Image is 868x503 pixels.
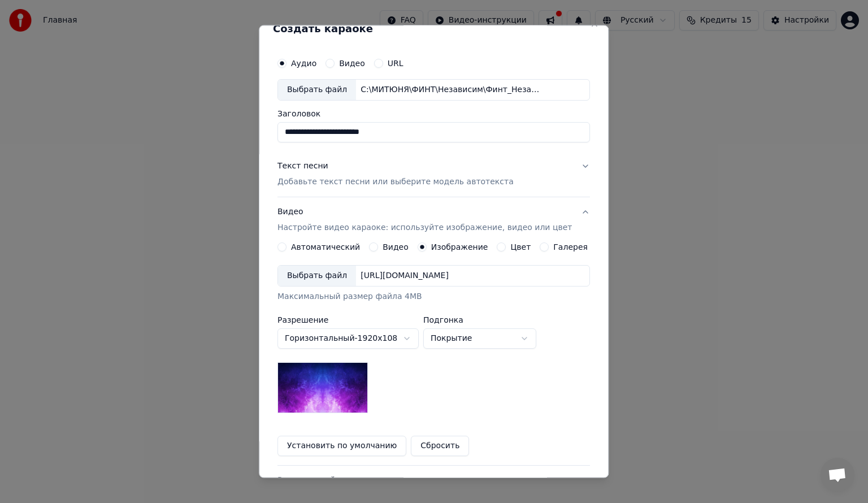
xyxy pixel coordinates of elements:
[277,151,590,196] button: Текст песниДобавьте текст песни или выберите модель автотекста
[277,197,590,242] button: ВидеоНастройте видео караоке: используйте изображение, видео или цвет
[411,435,470,456] button: Сбросить
[291,242,360,250] label: Автоматический
[278,80,356,100] div: Выбрать файл
[277,160,328,171] div: Текст песни
[554,242,588,250] label: Галерея
[277,315,419,323] label: Разрешение
[511,242,531,250] label: Цвет
[431,242,488,250] label: Изображение
[339,59,365,67] label: Видео
[277,465,590,495] button: Расширенный
[277,242,590,465] div: ВидеоНастройте видео караоке: используйте изображение, видео или цвет
[278,265,356,285] div: Выбрать файл
[277,176,514,187] p: Добавьте текст песни или выберите модель автотекста
[277,222,572,233] p: Настройте видео караоке: используйте изображение, видео или цвет
[277,206,572,233] div: Видео
[423,315,536,323] label: Подгонка
[388,59,403,67] label: URL
[291,59,316,67] label: Аудио
[277,435,406,456] button: Установить по умолчанию
[277,290,590,302] div: Максимальный размер файла 4MB
[356,84,548,96] div: C:\МИТЮНЯ\ФИНТ\Независим\Финт_Независим_Sound Works.mp3
[383,242,409,250] label: Видео
[277,109,590,117] label: Заголовок
[356,270,453,281] div: [URL][DOMAIN_NAME]
[273,24,594,34] h2: Создать караоке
